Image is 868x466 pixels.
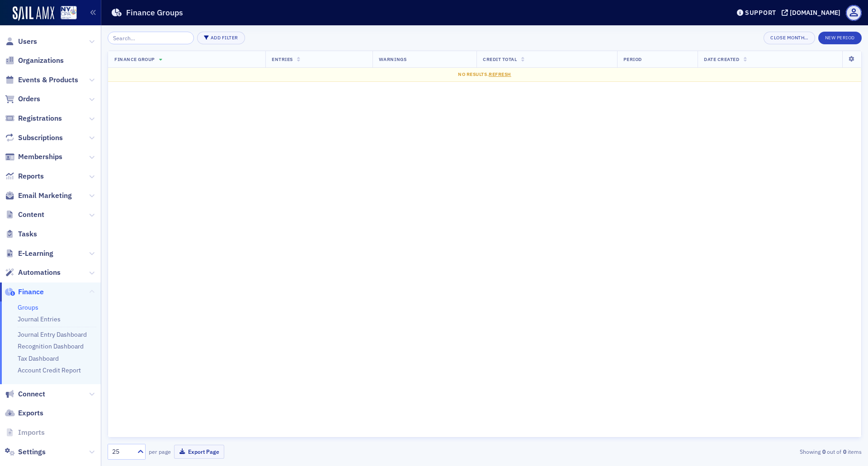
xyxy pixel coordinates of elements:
[272,56,293,62] span: Entries
[745,9,776,17] div: Support
[18,37,37,47] span: Users
[5,171,44,181] a: Reports
[18,94,40,104] span: Orders
[108,32,194,44] input: Search…
[18,389,45,399] span: Connect
[18,428,45,438] span: Imports
[13,6,54,21] img: SailAMX
[617,447,862,456] div: Showing out of items
[18,330,87,339] a: Journal Entry Dashboard
[5,37,37,47] a: Users
[764,32,815,44] button: Close Month…
[18,133,63,143] span: Subscriptions
[112,447,132,457] div: 25
[483,56,517,62] span: Credit Total
[18,171,44,181] span: Reports
[623,56,642,62] span: Period
[149,447,171,456] label: per page
[846,5,862,21] span: Profile
[18,268,61,278] span: Automations
[821,447,827,456] strong: 0
[18,354,59,362] a: Tax Dashboard
[18,75,78,85] span: Events & Products
[5,408,43,418] a: Exports
[54,6,77,21] a: View Homepage
[114,71,855,78] div: No results.
[18,210,44,220] span: Content
[5,287,44,297] a: Finance
[5,133,63,143] a: Subscriptions
[18,152,62,162] span: Memberships
[18,56,64,66] span: Organizations
[114,56,155,62] span: Finance Group
[489,71,511,77] span: Refresh
[5,447,46,457] a: Settings
[18,113,62,123] span: Registrations
[379,56,406,62] span: Warnings
[5,152,62,162] a: Memberships
[5,229,37,239] a: Tasks
[5,75,78,85] a: Events & Products
[18,303,38,311] a: Groups
[18,249,53,259] span: E-Learning
[174,445,224,459] button: Export Page
[704,56,739,62] span: Date Created
[5,210,44,220] a: Content
[5,191,72,201] a: Email Marketing
[18,229,37,239] span: Tasks
[18,366,81,374] a: Account Credit Report
[5,113,62,123] a: Registrations
[18,315,61,323] a: Journal Entries
[782,9,844,16] button: [DOMAIN_NAME]
[18,408,43,418] span: Exports
[18,447,46,457] span: Settings
[5,268,61,278] a: Automations
[126,7,183,18] h1: Finance Groups
[61,6,77,20] img: SailAMX
[18,191,72,201] span: Email Marketing
[5,56,64,66] a: Organizations
[818,32,862,44] button: New Period
[5,94,40,104] a: Orders
[5,389,45,399] a: Connect
[18,287,44,297] span: Finance
[790,9,840,17] div: [DOMAIN_NAME]
[5,428,45,438] a: Imports
[197,32,245,44] button: Add Filter
[5,249,53,259] a: E-Learning
[841,447,848,456] strong: 0
[18,342,84,350] a: Recognition Dashboard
